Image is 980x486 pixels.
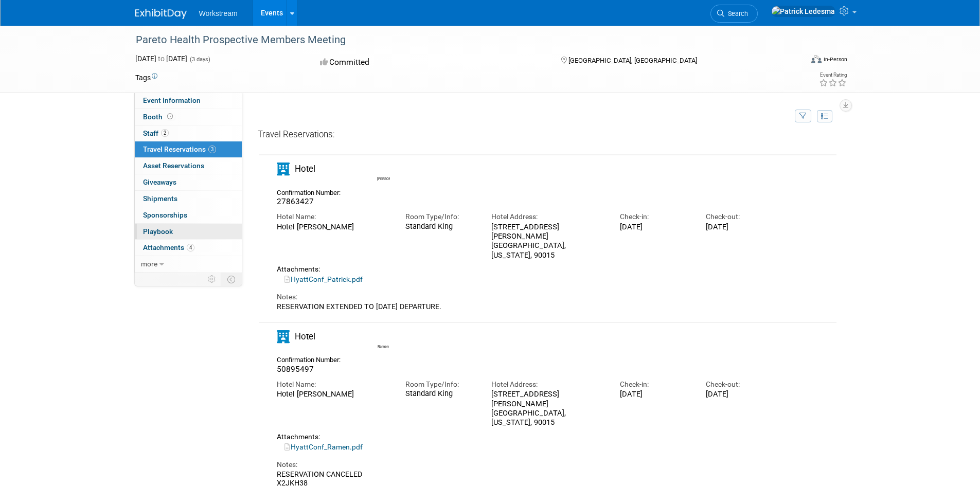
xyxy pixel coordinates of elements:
[277,222,390,231] div: Hotel [PERSON_NAME]
[375,161,393,182] div: Patrick Ledesma
[143,211,187,219] span: Sponsorships
[377,175,390,182] div: Patrick Ledesma
[135,9,187,19] img: ExhibitDay
[143,161,204,170] span: Asset Reservations
[317,53,544,71] div: Committed
[277,353,348,364] div: Confirmation Number:
[156,55,166,63] span: to
[135,207,242,223] a: Sponsorships
[135,141,242,157] a: Travel Reservations3
[258,129,838,145] div: Travel Reservations:
[135,256,242,272] a: more
[568,57,697,64] span: [GEOGRAPHIC_DATA], [GEOGRAPHIC_DATA]
[143,178,176,186] span: Giveaways
[277,292,777,302] div: Notes:
[811,55,822,63] img: Format-Inperson.png
[143,243,194,251] span: Attachments
[277,265,777,274] div: Attachments:
[135,240,242,256] a: Attachments4
[620,389,690,399] div: [DATE]
[143,194,177,203] span: Shipments
[165,113,175,120] span: Booth not reserved yet
[706,222,776,231] div: [DATE]
[742,53,848,69] div: Event Format
[620,380,690,389] div: Check-in:
[375,329,393,349] div: Ramen Tegenfeldt
[277,433,777,441] div: Attachments:
[706,389,776,399] div: [DATE]
[706,380,776,389] div: Check-out:
[277,365,314,374] span: 50895497
[135,125,242,141] a: Staff2
[491,222,604,260] div: [STREET_ADDRESS][PERSON_NAME] [GEOGRAPHIC_DATA], [US_STATE], 90015
[706,212,776,222] div: Check-out:
[199,9,238,17] span: Workstream
[132,31,787,49] div: Pareto Health Prospective Members Meeting
[491,212,604,222] div: Hotel Address:
[143,227,173,236] span: Playbook
[620,222,690,231] div: [DATE]
[277,330,290,343] i: Hotel
[491,380,604,389] div: Hotel Address:
[405,222,476,231] div: Standard King
[277,460,777,470] div: Notes:
[295,164,315,174] span: Hotel
[799,113,807,120] i: Filter by Traveler
[284,443,363,451] a: HyattConf_Ramen.pdf
[135,73,157,83] td: Tags
[161,129,169,137] span: 2
[277,212,390,222] div: Hotel Name:
[620,212,690,222] div: Check-in:
[208,146,216,153] span: 3
[135,191,242,207] a: Shipments
[377,161,391,175] img: Patrick Ledesma
[277,302,777,312] div: RESERVATION EXTENDED TO [DATE] DEPARTURE.
[143,96,201,104] span: Event Information
[277,186,348,197] div: Confirmation Number:
[377,329,391,343] img: Ramen Tegenfeldt
[405,380,476,389] div: Room Type/Info:
[277,389,390,399] div: Hotel [PERSON_NAME]
[143,113,175,121] span: Booth
[405,212,476,222] div: Room Type/Info:
[135,55,187,63] span: [DATE] [DATE]
[724,10,748,17] span: Search
[203,273,221,286] td: Personalize Event Tab Strip
[221,273,242,286] td: Toggle Event Tabs
[187,244,194,251] span: 4
[135,109,242,125] a: Booth
[277,197,314,206] span: 27863427
[771,6,835,17] img: Patrick Ledesma
[819,73,847,78] div: Event Rating
[405,389,476,399] div: Standard King
[143,129,169,137] span: Staff
[710,5,758,23] a: Search
[377,343,390,349] div: Ramen Tegenfeldt
[823,56,847,63] div: In-Person
[284,275,363,283] a: HyattConf_Patrick.pdf
[277,163,290,175] i: Hotel
[141,260,157,268] span: more
[295,331,315,341] span: Hotel
[135,224,242,240] a: Playbook
[189,56,210,63] span: (3 days)
[143,145,216,153] span: Travel Reservations
[491,389,604,427] div: [STREET_ADDRESS][PERSON_NAME] [GEOGRAPHIC_DATA], [US_STATE], 90015
[135,93,242,109] a: Event Information
[135,174,242,190] a: Giveaways
[135,158,242,174] a: Asset Reservations
[277,380,390,389] div: Hotel Name:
